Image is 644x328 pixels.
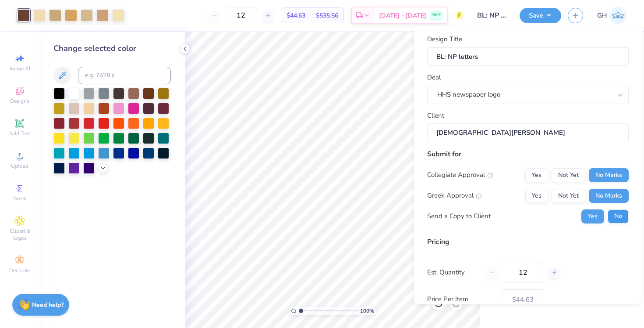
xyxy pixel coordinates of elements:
[427,294,495,304] label: Price Per Item
[502,263,544,283] input: – –
[427,170,493,180] div: Collegiate Approval
[9,267,30,274] span: Decorate
[609,7,626,24] img: Grace Henneke
[10,97,29,105] span: Designs
[470,7,513,24] input: Untitled Design
[224,7,258,23] input: – –
[427,111,444,121] label: Client
[552,189,585,203] button: Not Yet
[9,130,30,137] span: Add Text
[11,162,28,169] span: Upload
[287,11,305,20] span: $44.63
[379,11,426,20] span: [DATE] - [DATE]
[597,7,626,24] a: GH
[581,209,604,223] button: Yes
[4,227,35,241] span: Clipart & logos
[360,307,374,315] span: 100 %
[427,72,441,83] label: Deal
[427,211,491,221] div: Send a Copy to Client
[10,65,30,72] span: Image AI
[427,123,629,142] input: e.g. Ethan Linker
[53,43,171,54] div: Change selected color
[608,209,629,223] button: No
[432,12,441,18] span: FREE
[316,11,338,20] span: $535.56
[32,301,64,309] strong: Need help?
[520,8,561,23] button: Save
[78,67,171,84] input: e.g. 7428 c
[427,237,629,247] div: Pricing
[525,189,548,203] button: Yes
[597,11,607,21] span: GH
[589,189,629,203] button: No Marks
[427,149,629,159] div: Submit for
[552,168,585,182] button: Not Yet
[13,195,27,202] span: Greek
[427,191,482,201] div: Greek Approval
[427,34,462,44] label: Design Title
[589,168,629,182] button: No Marks
[427,267,479,278] label: Est. Quantity
[525,168,548,182] button: Yes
